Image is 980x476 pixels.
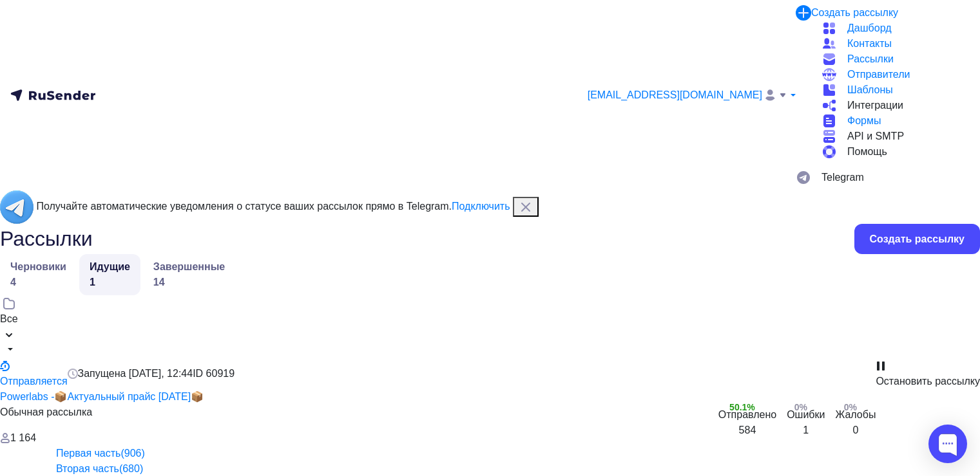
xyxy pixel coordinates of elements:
a: [EMAIL_ADDRESS][DOMAIN_NAME] [588,87,796,104]
div: Ошибки [787,407,825,423]
span: Дашборд [847,21,892,36]
div: (906) [120,446,144,461]
span: Шаблоны [847,82,893,98]
a: Идущие1 [79,254,140,295]
div: 1 [90,275,130,290]
span: Контакты [847,36,892,51]
div: 1 [803,423,809,438]
span: Telegram [821,170,864,185]
div: 0 [852,423,858,438]
div: 14 [153,275,225,290]
div: Остановить рассылку [876,374,980,389]
span: Помощь [847,144,887,160]
a: Завершенные14 [143,254,235,295]
div: Создать рассылку [870,232,965,246]
span: Отправители [847,67,910,82]
div: Жалобы [835,407,876,423]
div: Запущена [DATE], 12:44 [68,366,193,381]
a: Дашборд [821,21,970,36]
a: Отправители [821,67,970,82]
span: [EMAIL_ADDRESS][DOMAIN_NAME] [588,87,762,103]
span: ID [193,368,203,379]
div: 584 [739,423,756,438]
div: Создать рассылку [811,5,898,21]
div: Отправлено [718,407,776,423]
a: Подключить [452,201,510,212]
a: Первая часть (906) [56,446,145,461]
span: Получайте автоматические уведомления о статусе ваших рассылок прямо в Telegram. [36,201,510,212]
a: Рассылки [821,51,970,67]
span: 60919 [206,368,235,379]
a: Контакты [821,36,970,51]
a: Шаблоны [821,82,970,98]
a: Формы [821,113,970,129]
span: Формы [847,113,881,129]
span: Интеграции [847,98,903,113]
div: 1 164 [10,430,36,446]
div: 4 [10,275,66,290]
div: Первая часть [56,446,121,461]
span: Рассылки [847,51,894,67]
span: API и SMTP [847,129,904,144]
